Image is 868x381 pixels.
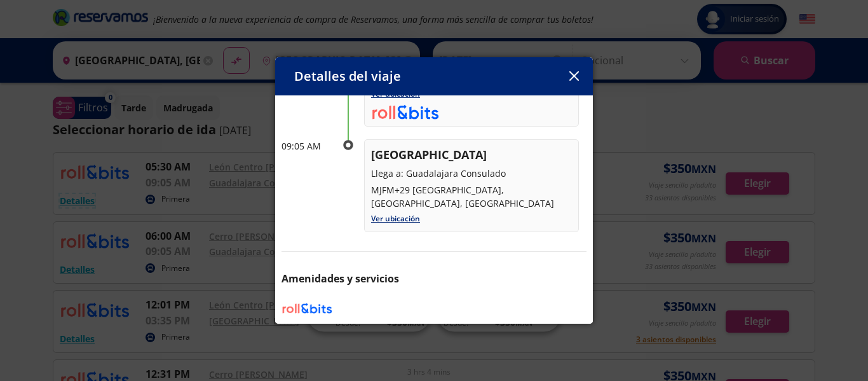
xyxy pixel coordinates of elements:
[281,139,332,153] p: 09:05 AM
[371,88,420,99] a: Ver ubicación
[371,213,420,224] a: Ver ubicación
[371,167,572,180] p: Llega a: Guadalajara Consulado
[281,271,587,286] p: Amenidades y servicios
[371,183,572,210] p: MJFM+29 [GEOGRAPHIC_DATA], [GEOGRAPHIC_DATA], [GEOGRAPHIC_DATA]
[371,104,439,120] img: uploads_2F1576104068850-p6hcujmri-bae6ccfc1c9fc29c7b05be360ea47c92_2Frollbits_logo2.png
[294,67,401,86] p: Detalles del viaje
[371,146,572,163] p: [GEOGRAPHIC_DATA]
[281,299,332,318] img: ROLL & BITS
